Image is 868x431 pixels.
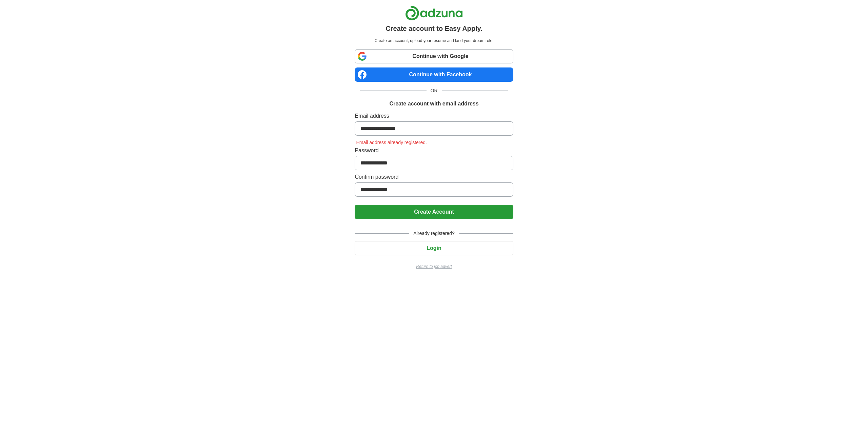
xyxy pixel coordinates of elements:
[355,241,513,255] button: Login
[355,173,513,181] label: Confirm password
[355,67,513,82] a: Continue with Facebook
[355,146,513,155] label: Password
[355,205,513,219] button: Create Account
[355,263,513,270] a: Return to job advert
[405,5,463,21] img: Adzuna logo
[386,23,482,34] h1: Create account to Easy Apply.
[427,87,442,94] span: OR
[409,230,458,237] span: Already registered?
[355,49,513,63] a: Continue with Google
[356,38,512,44] p: Create an account, upload your resume and land your dream role.
[355,112,513,120] label: Email address
[355,140,428,145] span: Email address already registered.
[355,245,513,251] a: Login
[389,100,478,108] h1: Create account with email address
